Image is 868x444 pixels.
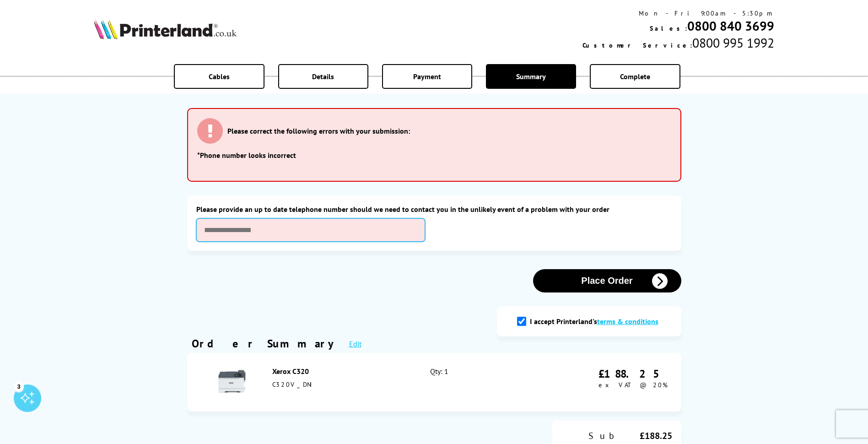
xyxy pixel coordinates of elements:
[209,72,230,81] span: Cables
[687,17,774,34] a: 0800 840 3699
[413,72,441,81] span: Payment
[650,24,687,32] span: Sales:
[196,205,672,214] label: Please provide an up to date telephone number should we need to contact you in the unlikely event...
[272,380,410,389] div: C320V_DNI
[582,9,774,17] div: Mon - Fri 9:00am - 5:30pm
[272,367,410,376] div: Xerox C320
[14,381,24,391] div: 3
[692,34,774,51] span: 0800 995 1992
[530,317,663,326] label: I accept Printerland's
[216,365,248,397] img: Xerox C320
[192,336,340,351] div: Order Summary
[227,126,410,135] h3: Please correct the following errors with your submission:
[598,367,668,381] div: £188.25
[533,269,681,292] button: Place Order
[598,381,668,389] span: ex VAT @ 20%
[597,317,658,326] a: modal_tc
[312,72,334,81] span: Details
[516,72,546,81] span: Summary
[94,19,237,39] img: Printerland Logo
[430,367,525,398] div: Qty: 1
[582,41,692,49] span: Customer Service:
[197,151,671,160] li: *Phone number looks incorrect
[620,72,650,81] span: Complete
[349,339,361,348] a: Edit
